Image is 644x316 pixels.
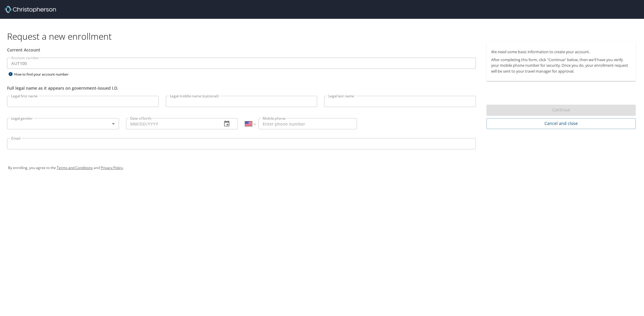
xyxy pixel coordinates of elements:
input: Enter phone number [259,118,357,129]
button: Cancel and close [486,118,636,129]
h1: Request a new enrollment [7,31,640,42]
span: Cancel and close [491,120,631,127]
div: Current Account [7,47,476,53]
p: We need some basic information to create your account. [491,49,631,55]
div: ​ [7,118,119,129]
p: After completing this form, click "Continue" below, then we'll have you verify your mobile phone ... [491,57,631,74]
a: Terms and Conditions [57,165,93,170]
input: MM/DD/YYYY [126,118,217,129]
a: Privacy Policy [101,165,123,170]
div: Full legal name as it appears on government-issued I.D. [7,85,476,91]
img: cbt logo [5,6,56,13]
div: How to find your account number [7,71,81,78]
div: By enrolling, you agree to the and . [8,160,636,175]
